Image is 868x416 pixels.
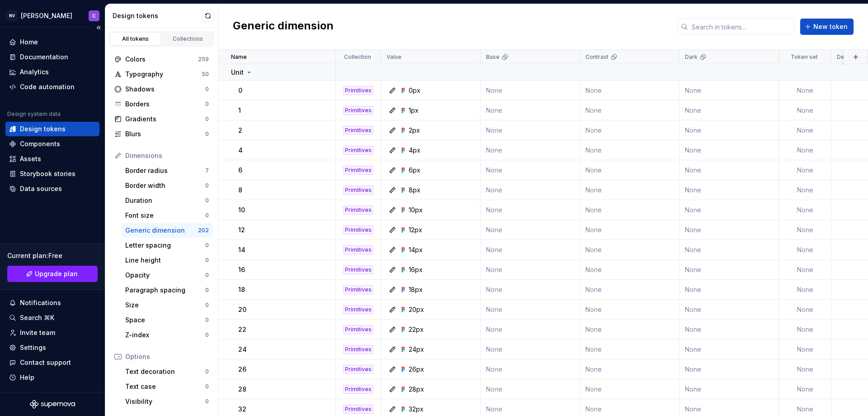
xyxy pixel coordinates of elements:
div: 0 [205,197,209,204]
div: 0 [205,100,209,108]
div: 8px [409,186,420,195]
div: 20px [409,305,424,314]
a: Size0 [122,298,212,312]
div: Settings [20,343,46,352]
td: None [481,220,580,240]
div: 50 [202,71,209,78]
a: Code automation [5,80,99,94]
td: None [481,160,580,180]
div: Visibility [125,397,205,406]
a: Space0 [122,313,212,327]
p: 14 [238,245,245,254]
td: None [481,339,580,359]
div: Data sources [20,184,62,193]
div: 0 [205,368,209,375]
div: 1px [409,106,419,115]
div: 18px [409,285,423,294]
div: 0 [205,301,209,309]
p: 26 [238,365,246,374]
td: None [779,320,831,339]
div: 7 [205,167,209,174]
td: None [580,220,679,240]
div: 0 [205,242,209,249]
div: C [92,12,96,19]
p: 12 [238,225,245,234]
td: None [481,260,580,280]
div: Components [20,139,60,148]
td: None [481,320,580,339]
div: 0 [205,182,209,189]
div: Primitives [343,345,373,354]
td: None [580,240,679,260]
button: Search ⌘K [5,311,99,325]
div: Help [20,373,34,382]
div: Invite team [20,328,55,337]
td: None [679,81,779,100]
a: Generic dimension202 [122,223,212,238]
div: NV [6,10,17,21]
p: Token set [791,53,818,61]
a: Colors259 [111,52,212,67]
a: Home [5,35,99,49]
a: Shadows0 [111,82,212,96]
div: Design tokens [113,11,202,20]
a: Design tokens [5,122,99,136]
p: 1 [238,106,241,115]
td: None [679,300,779,320]
p: Name [231,53,247,61]
a: Z-index0 [122,328,212,342]
td: None [679,260,779,280]
p: 6 [238,166,242,175]
td: None [679,320,779,339]
div: Primitives [343,225,373,234]
td: None [580,120,679,140]
td: None [779,300,831,320]
td: None [580,81,679,100]
span: New token [813,22,848,31]
p: Contrast [585,53,609,61]
a: Duration0 [122,193,212,208]
div: Primitives [343,285,373,294]
div: Primitives [343,106,373,115]
td: None [779,120,831,140]
div: Primitives [343,245,373,254]
a: Paragraph spacing0 [122,283,212,297]
div: Text decoration [125,367,205,376]
td: None [580,100,679,120]
p: Dark [685,53,698,61]
a: Documentation [5,50,99,64]
td: None [779,220,831,240]
td: None [580,379,679,399]
div: 14px [409,245,423,254]
div: Primitives [343,385,373,394]
a: Components [5,137,99,151]
td: None [481,240,580,260]
div: Design tokens [20,124,66,134]
div: Primitives [343,365,373,374]
div: Primitives [343,405,373,414]
div: 12px [409,225,422,234]
button: NV[PERSON_NAME]C [2,6,103,25]
div: Size [125,301,205,310]
p: 32 [238,405,246,414]
div: 0 [205,287,209,294]
td: None [779,379,831,399]
div: Collections [165,35,211,43]
button: Help [5,370,99,385]
button: New token [800,19,854,35]
div: Duration [125,196,205,205]
div: Primitives [343,146,373,155]
div: Assets [20,154,41,163]
a: Invite team [5,325,99,340]
div: Primitives [343,206,373,215]
td: None [779,180,831,200]
div: Primitives [343,186,373,195]
div: Blurs [125,129,205,139]
div: 2px [409,126,420,135]
div: Code automation [20,82,75,91]
td: None [679,120,779,140]
p: 20 [238,305,246,314]
a: Gradients0 [111,112,212,126]
div: Z-index [125,330,205,339]
a: Borders0 [111,97,212,111]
